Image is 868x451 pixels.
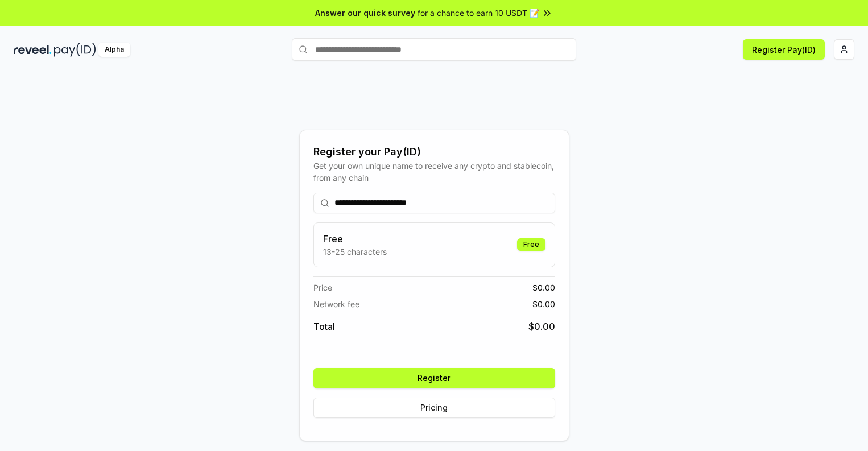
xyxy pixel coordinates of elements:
[313,160,555,184] div: Get your own unique name to receive any crypto and stablecoin, from any chain
[98,43,130,57] div: Alpha
[313,320,335,333] span: Total
[315,7,415,19] span: Answer our quick survey
[517,238,545,251] div: Free
[313,282,332,293] span: Price
[418,7,539,19] span: for a chance to earn 10 USDT 📝
[323,246,387,258] p: 13-25 characters
[313,298,359,310] span: Network fee
[54,43,96,57] img: pay_id
[14,43,52,57] img: reveel_dark
[313,144,555,160] div: Register your Pay(ID)
[532,298,555,310] span: $ 0.00
[532,282,555,293] span: $ 0.00
[743,39,825,60] button: Register Pay(ID)
[313,398,555,418] button: Pricing
[313,368,555,388] button: Register
[528,320,555,333] span: $ 0.00
[323,232,387,246] h3: Free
